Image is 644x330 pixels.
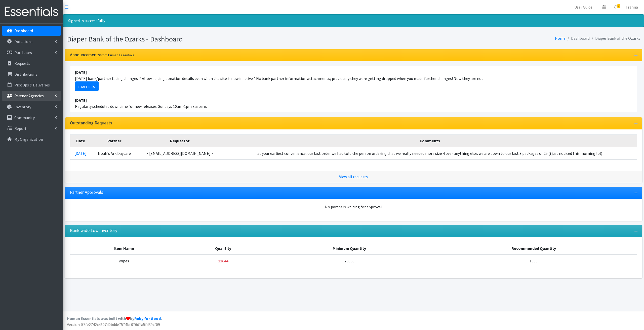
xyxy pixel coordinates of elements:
a: Tranna [622,2,642,12]
a: User Guide [570,2,596,12]
li: Dashboard [566,35,590,42]
p: Requests [14,61,30,66]
td: at your earliest convenience; our last order we had told the person ordering that we really neede... [222,147,637,160]
img: HumanEssentials [2,3,61,20]
h3: Bank-wide Low inventory [70,228,117,233]
th: Recommended Quantity [430,242,637,255]
a: Distributions [2,69,61,79]
p: Distributions [14,72,37,77]
a: Ruby for Good [134,316,161,321]
span: 1 [617,4,620,8]
p: My Organization [14,137,43,142]
strong: [DATE] [75,70,87,75]
th: Date [70,134,91,147]
a: Partner Agencies [2,91,61,101]
a: more info [75,81,99,91]
a: Community [2,113,61,123]
a: View all requests [339,174,368,179]
strong: Below minimum quantity [218,258,228,263]
h3: Outstanding Requests [70,120,112,126]
a: Home [555,36,566,41]
span: Version: 57fe2742c4607d0bdde7574bc076d1a5fd39cf09 [67,322,160,327]
a: Requests [2,58,61,68]
li: Regularly scheduled downtime for new releases: Sundays 10am-1pm Eastern. [70,94,637,112]
a: Donations [2,36,61,46]
th: Quantity [178,242,268,255]
a: 1 [610,2,622,12]
li: Diaper Bank of the Ozarks [590,35,640,42]
a: Reports [2,123,61,133]
a: Pick Ups & Deliveries [2,80,61,90]
p: Purchases [14,50,32,55]
a: [DATE] [74,151,87,156]
td: <[EMAIL_ADDRESS][DOMAIN_NAME]> [137,147,222,160]
small: from Human Essentials [100,53,134,57]
h1: Diaper Bank of the Ozarks - Dashboard [67,35,352,43]
li: [DATE] bank/partner facing changes: * Allow editing donation details even when the site is now in... [70,66,637,94]
th: Requestor [137,134,222,147]
th: Comments [222,134,637,147]
td: Wipes [70,255,178,267]
th: Minimum Quantity [268,242,430,255]
th: Item Name [70,242,178,255]
p: Pick Ups & Deliveries [14,82,50,87]
div: Signed in successfully. [63,14,644,27]
td: 25056 [268,255,430,267]
p: Inventory [14,104,31,109]
a: Inventory [2,102,61,112]
p: Partner Agencies [14,93,44,98]
strong: [DATE] [75,98,87,103]
p: Donations [14,39,32,44]
strong: Human Essentials was built with by . [67,316,162,321]
a: Dashboard [2,26,61,36]
td: Noah's Ark Daycare [91,147,137,160]
p: Dashboard [14,28,33,33]
a: Purchases [2,48,61,58]
div: No partners waiting for approval [70,204,637,210]
p: Reports [14,126,28,131]
td: 1000 [430,255,637,267]
h3: Announcements [70,52,134,58]
a: My Organization [2,134,61,144]
h3: Partner Approvals [70,190,103,195]
th: Partner [91,134,137,147]
p: Community [14,115,35,120]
